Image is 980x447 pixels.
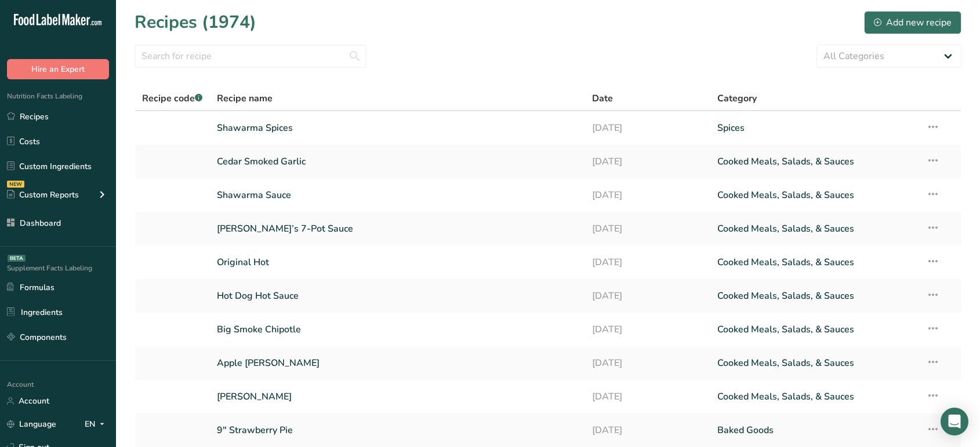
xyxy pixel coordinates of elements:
a: [DATE] [592,317,703,342]
a: [DATE] [592,284,703,308]
a: [DATE] [592,250,703,274]
a: [DATE] [592,384,703,409]
a: Spices [717,116,912,140]
a: Big Smoke Chipotle [217,317,579,342]
div: BETA [8,255,26,262]
a: Cooked Meals, Salads, & Sauces [717,317,912,342]
a: Cooked Meals, Salads, & Sauces [717,384,912,409]
span: Category [717,91,757,105]
input: Search for recipe [135,45,366,68]
a: Cooked Meals, Salads, & Sauces [717,217,912,241]
div: NEW [7,181,24,188]
a: [PERSON_NAME] [217,384,579,409]
a: Cooked Meals, Salads, & Sauces [717,183,912,207]
a: Shawarma Sauce [217,183,579,207]
a: 9" Strawberry Pie [217,418,579,442]
a: [DATE] [592,149,703,174]
a: Cooked Meals, Salads, & Sauces [717,284,912,308]
a: [DATE] [592,217,703,241]
div: Open Intercom Messenger [941,408,968,435]
a: Baked Goods [717,418,912,442]
a: Cedar Smoked Garlic [217,149,579,174]
div: Add new recipe [874,16,952,30]
a: [DATE] [592,418,703,442]
a: [DATE] [592,116,703,140]
h1: Recipes (1974) [135,9,256,35]
a: Language [7,414,56,434]
span: Date [592,91,613,105]
div: EN [85,417,109,431]
a: Cooked Meals, Salads, & Sauces [717,250,912,274]
button: Add new recipe [864,11,961,34]
a: Shawarma Spices [217,116,579,140]
a: [DATE] [592,351,703,375]
a: Hot Dog Hot Sauce [217,284,579,308]
a: Cooked Meals, Salads, & Sauces [717,149,912,174]
a: Cooked Meals, Salads, & Sauces [717,351,912,375]
span: Recipe name [217,91,273,105]
a: Original Hot [217,250,579,274]
a: [DATE] [592,183,703,207]
a: [PERSON_NAME]’s 7-Pot Sauce [217,217,579,241]
button: Hire an Expert [7,59,109,79]
a: Apple [PERSON_NAME] [217,351,579,375]
div: Custom Reports [7,189,79,201]
span: Recipe code [142,92,202,105]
